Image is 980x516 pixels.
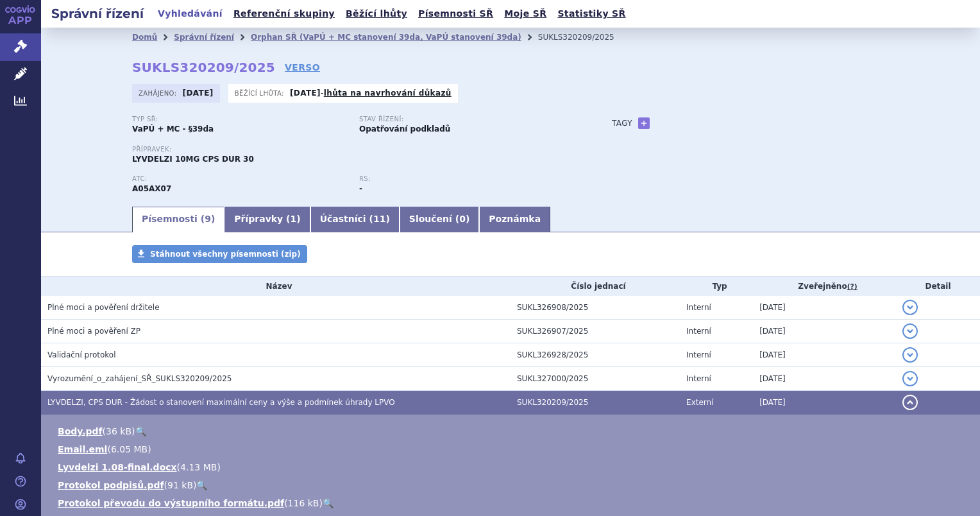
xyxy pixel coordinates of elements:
li: ( ) [58,479,967,492]
td: [DATE] [753,320,896,343]
a: Statistiky SŘ [553,5,629,22]
th: Název [41,277,511,296]
a: Poznámka [479,207,550,232]
h3: Tagy [612,116,632,131]
a: Lyvdelzi 1.08-final.docx [58,462,177,472]
a: Referenční skupiny [230,5,339,22]
a: + [638,117,650,129]
span: 91 kB [167,480,193,490]
td: [DATE] [753,296,896,320]
p: Přípravek: [132,146,586,153]
p: Stav řízení: [359,116,573,123]
span: Interní [686,350,711,359]
span: 0 [459,214,466,224]
button: detail [902,371,918,386]
td: SUKL326928/2025 [511,343,680,367]
strong: - [359,184,362,193]
strong: [DATE] [290,89,321,98]
span: LYVDELZI 10MG CPS DUR 30 [132,155,254,164]
a: Email.eml [58,444,107,454]
td: SUKL326907/2025 [511,320,680,343]
span: Externí [686,398,713,407]
th: Detail [896,277,980,296]
a: Moje SŘ [500,5,550,22]
a: 🔍 [196,480,207,490]
a: VERSO [285,61,320,74]
span: 36 kB [106,426,131,436]
li: SUKLS320209/2025 [538,28,631,47]
p: - [290,88,452,98]
a: Správní řízení [174,33,234,42]
a: Přípravky (1) [224,207,310,232]
a: Písemnosti SŘ [414,5,497,22]
span: 6.05 MB [111,444,148,454]
a: Stáhnout všechny písemnosti (zip) [132,245,307,263]
th: Číslo jednací [511,277,680,296]
a: Protokol podpisů.pdf [58,480,164,490]
span: 11 [373,214,385,224]
a: Sloučení (0) [400,207,479,232]
td: SUKL327000/2025 [511,367,680,391]
a: Písemnosti (9) [132,207,224,232]
span: 9 [205,214,211,224]
a: 🔍 [135,426,146,436]
span: 4.13 MB [180,462,217,472]
span: Interní [686,303,711,312]
a: Běžící lhůty [342,5,411,22]
td: SUKL320209/2025 [511,391,680,415]
h2: Správní řízení [41,4,154,22]
strong: SUKLS320209/2025 [132,60,275,75]
a: Účastníci (11) [310,207,400,232]
span: Validační protokol [47,350,116,359]
button: detail [902,300,918,315]
li: ( ) [58,443,967,456]
span: Plné moci a pověření ZP [47,327,140,336]
a: lhůta na navrhování důkazů [324,89,452,98]
td: [DATE] [753,343,896,367]
p: ATC: [132,175,346,183]
a: Vyhledávání [154,5,226,22]
strong: [DATE] [183,89,214,98]
span: Stáhnout všechny písemnosti (zip) [150,250,301,259]
p: Typ SŘ: [132,116,346,123]
li: ( ) [58,497,967,510]
th: Typ [680,277,753,296]
span: Plné moci a pověření držitele [47,303,160,312]
th: Zveřejněno [753,277,896,296]
button: detail [902,323,918,339]
button: detail [902,395,918,410]
li: ( ) [58,425,967,438]
a: Protokol převodu do výstupního formátu.pdf [58,498,284,508]
span: 1 [291,214,297,224]
button: detail [902,347,918,363]
a: Domů [132,33,157,42]
p: RS: [359,175,573,183]
abbr: (?) [847,282,857,291]
a: Body.pdf [58,426,103,436]
span: Interní [686,327,711,336]
a: 🔍 [323,498,334,508]
td: [DATE] [753,391,896,415]
span: Zahájeno: [139,88,179,98]
a: Orphan SŘ (VaPÚ + MC stanovení 39da, VaPÚ stanovení 39da) [251,33,521,42]
li: ( ) [58,461,967,474]
strong: Opatřování podkladů [359,125,450,133]
span: Běžící lhůta: [235,88,287,98]
td: [DATE] [753,367,896,391]
strong: SELADELPAR [132,184,171,193]
span: 116 kB [288,498,319,508]
span: Vyrozumění_o_zahájení_SŘ_SUKLS320209/2025 [47,374,232,383]
td: SUKL326908/2025 [511,296,680,320]
strong: VaPÚ + MC - §39da [132,125,214,133]
span: Interní [686,374,711,383]
span: LYVDELZI, CPS DUR - Žádost o stanovení maximální ceny a výše a podmínek úhrady LPVO [47,398,395,407]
